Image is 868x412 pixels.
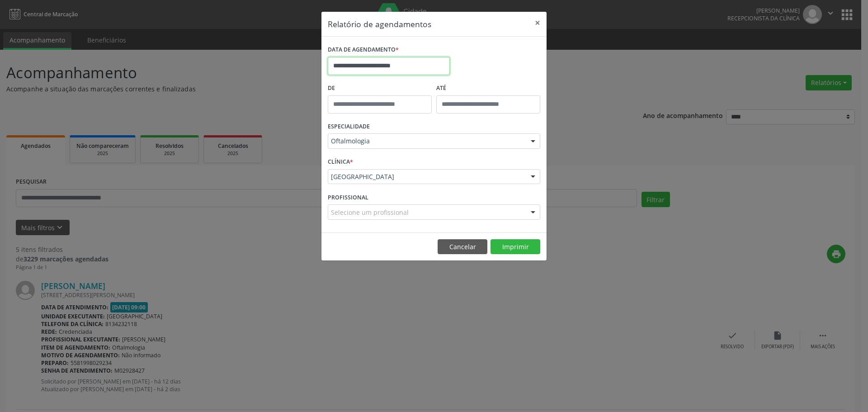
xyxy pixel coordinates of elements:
[328,43,399,57] label: DATA DE AGENDAMENTO
[436,81,540,95] label: ATÉ
[328,81,432,95] label: De
[491,239,540,255] button: Imprimir
[328,190,368,204] label: PROFISSIONAL
[331,137,522,146] span: Oftalmologia
[331,172,522,181] span: [GEOGRAPHIC_DATA]
[438,239,487,255] button: Cancelar
[328,120,370,134] label: ESPECIALIDADE
[331,208,409,217] span: Selecione um profissional
[328,18,431,30] h5: Relatório de agendamentos
[328,155,353,169] label: CLÍNICA
[528,12,547,34] button: Close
